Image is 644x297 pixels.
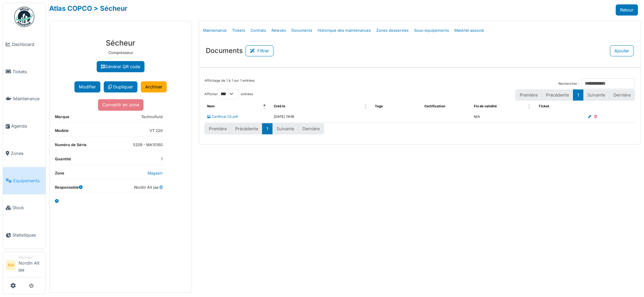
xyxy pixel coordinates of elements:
[3,112,45,140] a: Agenda
[19,255,43,276] li: Nordin Ait jaa
[150,128,163,134] dd: VT 220
[207,104,215,108] span: Nom
[515,89,635,101] nav: pagination
[3,58,45,85] a: Tickets
[55,50,186,56] p: Compresseur
[94,4,127,12] a: > Sécheur
[12,232,43,238] span: Statistiques
[74,81,100,92] button: Modifier
[374,23,411,38] a: Zones desservies
[274,104,285,108] span: Créé le
[610,45,634,56] button: Ajouter
[558,81,579,86] label: Rechercher :
[3,194,45,222] a: Stock
[6,260,16,270] li: NA
[55,128,69,136] dt: Modèle
[6,255,43,277] a: NA ManagerNordin Ait jaa
[364,101,368,112] span: Créé le: Activate to sort
[3,85,45,113] a: Maintenance
[200,23,229,38] a: Maintenance
[271,112,373,122] td: [DATE] 11h16
[12,41,43,48] span: Dashboard
[315,23,374,38] a: Historique des maintenances
[97,61,144,72] a: Générer QR code
[573,89,583,101] button: 1
[269,23,289,38] a: Relevés
[161,156,163,162] dd: 1
[55,38,186,47] h3: Sécheur
[218,89,238,99] select: Afficherentrées
[55,185,83,193] dt: Responsable
[411,23,452,38] a: Sous-équipements
[133,142,163,148] dd: 5209 - MA10160
[11,123,43,129] span: Agenda
[3,31,45,58] a: Dashboard
[3,140,45,167] a: Zones
[134,185,163,190] dd: Nordin Ait jaa
[263,101,267,112] span: Nom: Activate to invert sorting
[3,221,45,249] a: Statistiques
[141,114,163,120] dd: Technofluid
[104,81,137,92] a: Dupliquer
[13,96,43,102] span: Maintenance
[229,23,248,38] a: Tickets
[204,78,255,89] div: Affichage de 1 à 1 sur 1 entrées
[55,170,64,179] dt: Zone
[289,23,315,38] a: Documents
[207,115,238,118] a: Certificat CE.pdf
[19,255,43,260] div: Manager
[262,123,272,134] button: 1
[206,47,243,55] h3: Documents
[49,4,92,12] a: Atlas COPCO
[55,156,71,165] dt: Quantité
[452,23,487,38] a: Matériel associé
[11,150,43,157] span: Zones
[12,205,43,211] span: Stock
[12,69,43,75] span: Tickets
[55,142,87,151] dt: Numéro de Série
[528,101,532,112] span: Fin de validité: Activate to sort
[3,167,45,194] a: Équipements
[204,123,324,134] nav: pagination
[248,23,269,38] a: Contrats
[55,114,69,123] dt: Marque
[539,104,549,108] span: Ticket
[148,171,163,175] a: Magasin
[471,112,536,122] td: N/A
[141,81,167,92] a: Archiver
[375,104,383,108] span: Tags
[424,104,445,108] span: Certification
[616,4,638,16] a: Retour
[204,89,253,99] label: Afficher entrées
[13,178,43,184] span: Équipements
[246,45,273,56] button: Filtrer
[14,7,34,27] img: Badge_color-CXgf-gQk.svg
[474,104,497,108] span: Fin de validité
